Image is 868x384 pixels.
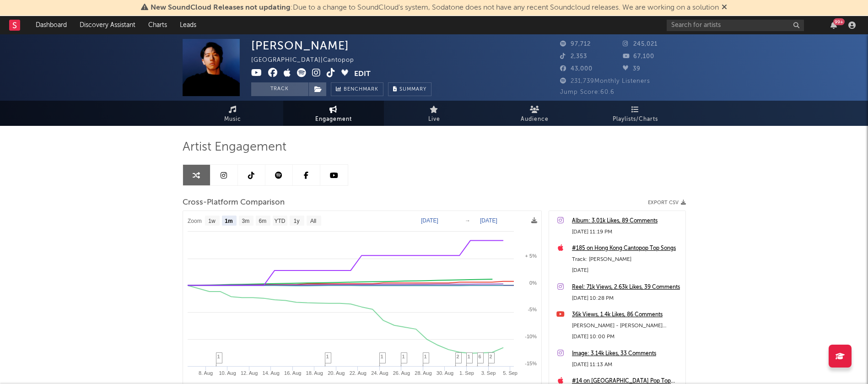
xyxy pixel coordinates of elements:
[436,370,453,376] text: 30. Aug
[399,87,426,92] span: Summary
[283,101,384,126] a: Engagement
[219,370,236,376] text: 10. Aug
[560,78,650,84] span: 231,739 Monthly Listeners
[29,16,73,34] a: Dashboard
[173,16,203,34] a: Leads
[183,101,283,126] a: Music
[459,370,474,376] text: 1. Sep
[560,89,615,95] span: Jump Score: 60.6
[480,217,497,224] text: [DATE]
[224,114,241,125] span: Music
[262,370,279,376] text: 14. Aug
[183,142,286,153] span: Artist Engagement
[388,82,431,96] button: Summary
[572,216,681,227] a: Album: 3.01k Likes, 89 Comments
[251,82,308,96] button: Track
[572,243,681,254] a: #185 on Hong Kong Cantopop Top Songs
[490,354,492,359] span: 2
[315,114,352,125] span: Engagement
[284,370,301,376] text: 16. Aug
[259,218,266,224] text: 6m
[585,101,686,126] a: Playlists/Charts
[521,114,549,125] span: Audience
[503,370,518,376] text: 5. Sep
[572,254,681,265] div: Track: [PERSON_NAME]
[274,218,285,224] text: YTD
[667,20,804,31] input: Search for artists
[485,101,585,126] a: Audience
[225,218,232,224] text: 1m
[560,66,593,72] span: 43,000
[479,354,481,359] span: 6
[722,4,727,11] span: Dismiss
[306,370,323,376] text: 18. Aug
[151,4,719,11] span: : Due to a change to SoundCloud's system, Sodatone does not have any recent Soundcloud releases. ...
[572,227,681,238] div: [DATE] 11:19 PM
[354,68,371,80] button: Edit
[613,114,658,125] span: Playlists/Charts
[349,370,366,376] text: 22. Aug
[188,218,202,224] text: Zoom
[560,41,591,47] span: 97,712
[623,41,658,47] span: 245,021
[830,22,837,29] button: 99+
[183,197,285,208] span: Cross-Platform Comparison
[424,354,427,359] span: 1
[457,354,459,359] span: 2
[529,280,537,286] text: 0%
[421,217,438,224] text: [DATE]
[393,370,410,376] text: 26. Aug
[293,218,299,224] text: 1y
[560,54,587,59] span: 2,353
[331,82,383,96] a: Benchmark
[199,370,213,376] text: 8. Aug
[648,200,686,206] button: Export CSV
[251,55,365,66] div: [GEOGRAPHIC_DATA] | Cantopop
[572,293,681,304] div: [DATE] 10:28 PM
[572,265,681,276] div: [DATE]
[384,101,485,126] a: Live
[241,370,258,376] text: 12. Aug
[572,359,681,370] div: [DATE] 11:13 AM
[415,370,431,376] text: 28. Aug
[572,309,681,320] a: 36k Views, 1.4k Likes, 86 Comments
[328,370,345,376] text: 20. Aug
[381,354,383,359] span: 1
[468,354,470,359] span: 1
[525,361,537,366] text: -15%
[833,18,845,25] div: 99 +
[572,320,681,331] div: [PERSON_NAME] - [PERSON_NAME] (Official Music Video)
[344,84,378,95] span: Benchmark
[402,354,405,359] span: 1
[251,39,349,52] div: [PERSON_NAME]
[151,4,291,11] span: New SoundCloud Releases not updating
[428,114,440,125] span: Live
[572,348,681,359] a: Image: 3.14k Likes, 33 Comments
[525,334,537,339] text: -10%
[623,66,641,72] span: 39
[572,331,681,342] div: [DATE] 10:00 PM
[481,370,496,376] text: 3. Sep
[465,217,470,224] text: →
[371,370,388,376] text: 24. Aug
[142,16,173,34] a: Charts
[623,54,654,59] span: 67,100
[528,307,537,312] text: -5%
[208,218,216,224] text: 1w
[326,354,329,359] span: 1
[217,354,220,359] span: 1
[525,253,537,259] text: + 5%
[242,218,249,224] text: 3m
[572,282,681,293] a: Reel: 71k Views, 2.63k Likes, 39 Comments
[73,16,142,34] a: Discovery Assistant
[310,218,316,224] text: All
